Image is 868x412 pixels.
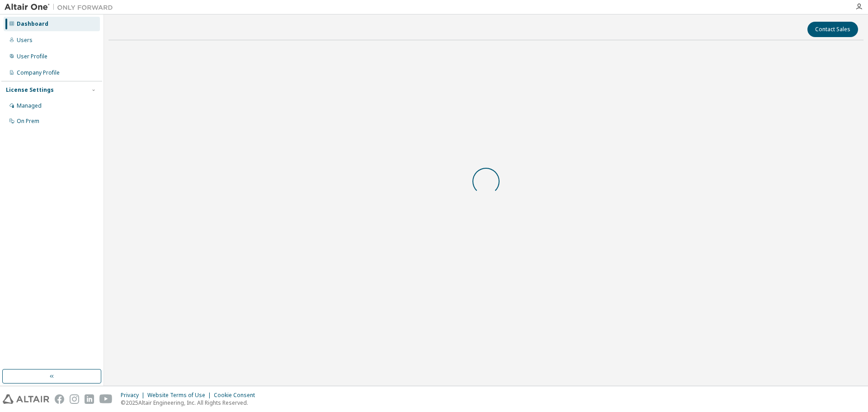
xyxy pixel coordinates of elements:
div: Company Profile [17,69,60,76]
button: Contact Sales [807,22,858,37]
div: Privacy [121,392,147,399]
div: Cookie Consent [214,392,260,399]
div: Users [17,37,33,44]
div: Dashboard [17,20,48,28]
img: linkedin.svg [85,394,94,404]
div: Managed [17,102,42,109]
div: Website Terms of Use [147,392,214,399]
img: youtube.svg [99,394,113,404]
img: Altair One [5,3,118,12]
div: On Prem [17,118,39,125]
img: altair_logo.svg [3,394,49,404]
div: License Settings [6,86,54,94]
img: instagram.svg [70,394,79,404]
img: facebook.svg [55,394,64,404]
div: User Profile [17,53,47,60]
p: © 2025 Altair Engineering, Inc. All Rights Reserved. [121,399,260,407]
